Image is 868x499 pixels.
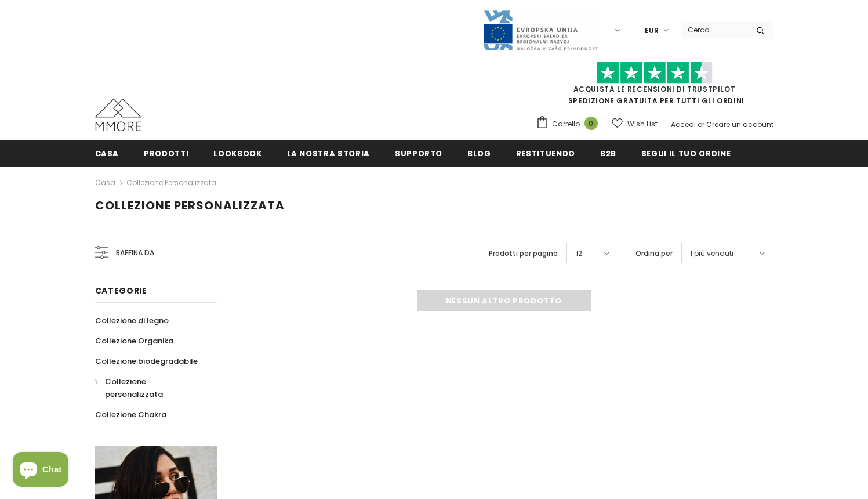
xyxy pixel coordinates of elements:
[95,197,285,214] span: Collezione personalizzata
[600,148,616,159] span: B2B
[95,310,169,331] a: Collezione di legno
[9,452,72,490] inbox-online-store-chat: Shopify online store chat
[126,178,216,187] a: Collezione personalizzata
[95,285,147,296] span: Categorie
[144,148,188,159] span: Prodotti
[573,84,736,94] a: Acquista le recensioni di TrustPilot
[600,140,616,166] a: B2B
[681,21,747,38] input: Search Site
[584,117,598,130] span: 0
[95,176,115,190] a: Casa
[105,376,163,400] span: Collezione personalizzata
[671,120,696,129] a: Accedi
[641,140,731,166] a: Segui il tuo ordine
[95,148,119,159] span: Casa
[95,99,141,131] img: Casi MMORE
[395,148,442,159] span: supporto
[395,140,442,166] a: supporto
[641,148,731,159] span: Segui il tuo ordine
[706,120,773,129] a: Creare un account
[482,9,598,52] img: Javni Razpis
[95,371,204,404] a: Collezione personalizzata
[645,25,659,37] span: EUR
[95,335,173,346] span: Collezione Organika
[627,118,658,130] span: Wish List
[691,248,733,259] span: I più venduti
[95,351,198,371] a: Collezione biodegradabile
[482,25,598,35] a: Javni Razpis
[213,140,262,166] a: Lookbook
[213,148,262,159] span: Lookbook
[95,404,166,425] a: Collezione Chakra
[95,409,166,420] span: Collezione Chakra
[698,120,704,129] span: or
[95,140,119,166] a: Casa
[489,248,558,259] label: Prodotti per pagina
[287,148,370,159] span: La nostra storia
[95,331,173,351] a: Collezione Organika
[116,247,154,259] span: Raffina da
[516,148,575,159] span: Restituendo
[536,67,773,106] span: SPEDIZIONE GRATUITA PER TUTTI GLI ORDINI
[95,356,198,367] span: Collezione biodegradabile
[552,118,580,130] span: Carrello
[576,248,582,259] span: 12
[287,140,370,166] a: La nostra storia
[597,62,713,84] img: Fidati di Pilot Stars
[635,248,673,259] label: Ordina per
[95,315,169,326] span: Collezione di legno
[467,148,491,159] span: Blog
[612,114,658,134] a: Wish List
[536,115,604,133] a: Carrello 0
[144,140,188,166] a: Prodotti
[516,140,575,166] a: Restituendo
[467,140,491,166] a: Blog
